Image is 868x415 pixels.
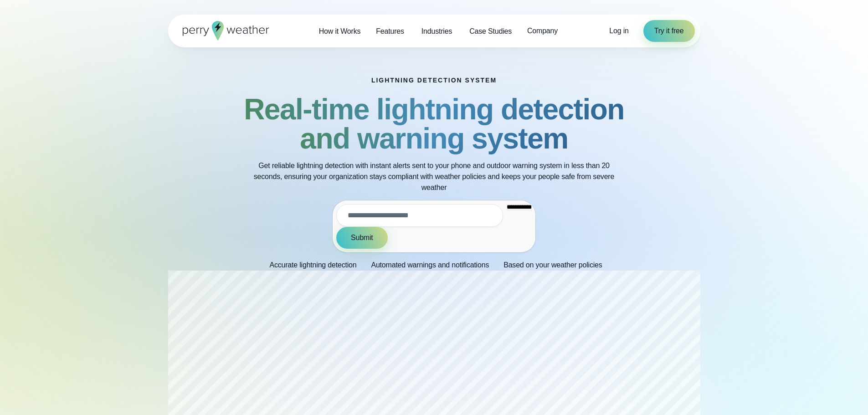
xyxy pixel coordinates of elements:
a: Log in [609,26,628,36]
span: Log in [609,27,628,35]
span: Submit [351,232,373,243]
span: Company [527,26,558,36]
h1: Lightning detection system [371,77,497,84]
span: How it Works [319,26,361,37]
button: Submit [336,227,388,249]
a: Case Studies [462,22,519,41]
p: Accurate lightning detection [269,260,356,271]
span: Case Studies [469,26,512,37]
a: How it Works [311,22,369,41]
p: Get reliable lightning detection with instant alerts sent to your phone and outdoor warning syste... [252,160,616,193]
span: Try it free [654,26,684,36]
strong: Real-time lightning detection and warning system [244,93,624,155]
p: Based on your weather policies [503,260,602,271]
a: Try it free [643,20,695,42]
span: Industries [421,26,452,37]
p: Automated warnings and notifications [371,260,489,271]
span: Features [376,26,404,37]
